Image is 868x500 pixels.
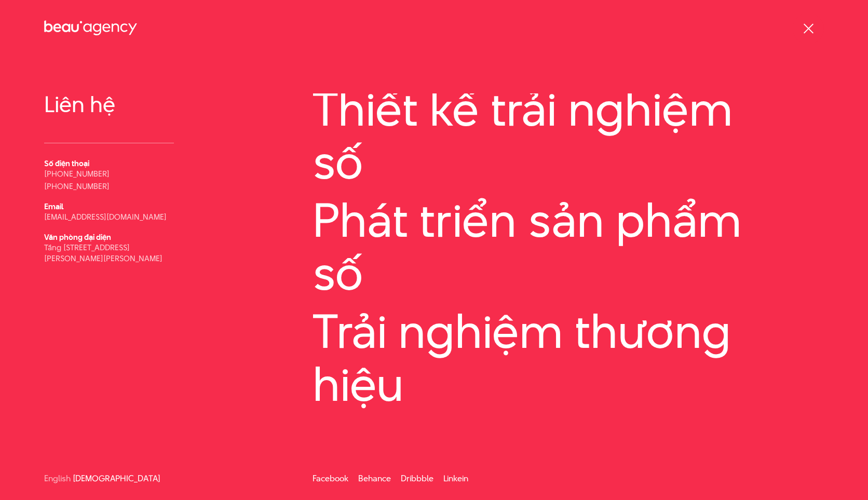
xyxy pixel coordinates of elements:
a: Trải nghiệm thương hiệu [313,305,824,411]
a: Behance [358,472,391,484]
a: Liên hệ [44,92,174,117]
a: [PHONE_NUMBER] [44,181,110,192]
a: Dribbble [401,472,433,484]
a: English [44,475,71,482]
a: Linkein [443,472,468,484]
a: [DEMOGRAPHIC_DATA] [73,475,160,482]
b: Số điện thoại [44,158,89,169]
b: Văn phòng đại diện [44,232,111,242]
a: Facebook [313,472,348,484]
a: Phát triển sản phẩm số [313,194,824,300]
a: Thiết kế trải nghiệm số [313,83,824,188]
a: [PHONE_NUMBER] [44,168,110,179]
a: [EMAIL_ADDRESS][DOMAIN_NAME] [44,211,167,222]
b: Email [44,201,63,212]
p: Tầng [STREET_ADDRESS][PERSON_NAME][PERSON_NAME] [44,242,174,264]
